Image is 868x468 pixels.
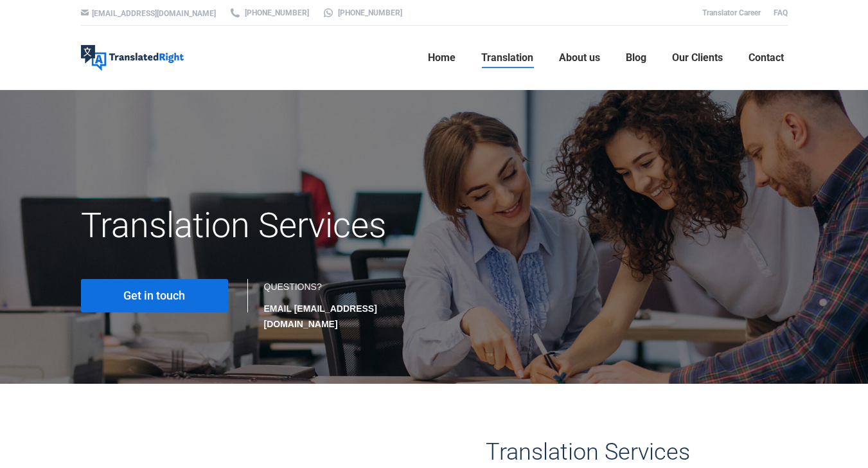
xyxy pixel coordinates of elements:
a: [PHONE_NUMBER] [229,7,309,19]
span: Translation [481,51,533,64]
a: Translation [477,37,537,78]
a: Translator Career [702,8,761,17]
h3: Translation Services [486,438,788,465]
div: QUESTIONS? [264,279,421,332]
span: Contact [748,51,784,64]
a: FAQ [774,8,788,17]
span: About us [559,51,600,64]
a: Get in touch [81,279,228,312]
a: [EMAIL_ADDRESS][DOMAIN_NAME] [92,9,216,18]
img: Translated Right [81,45,184,71]
a: Home [424,37,459,78]
span: Blog [626,51,646,64]
a: Blog [622,37,650,78]
span: Home [428,51,456,64]
span: Get in touch [123,289,185,302]
strong: EMAIL [EMAIL_ADDRESS][DOMAIN_NAME] [264,303,377,329]
a: Contact [745,37,788,78]
h1: Translation Services [81,204,545,247]
a: [PHONE_NUMBER] [322,7,402,19]
span: Our Clients [672,51,723,64]
a: Our Clients [668,37,727,78]
a: About us [555,37,604,78]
